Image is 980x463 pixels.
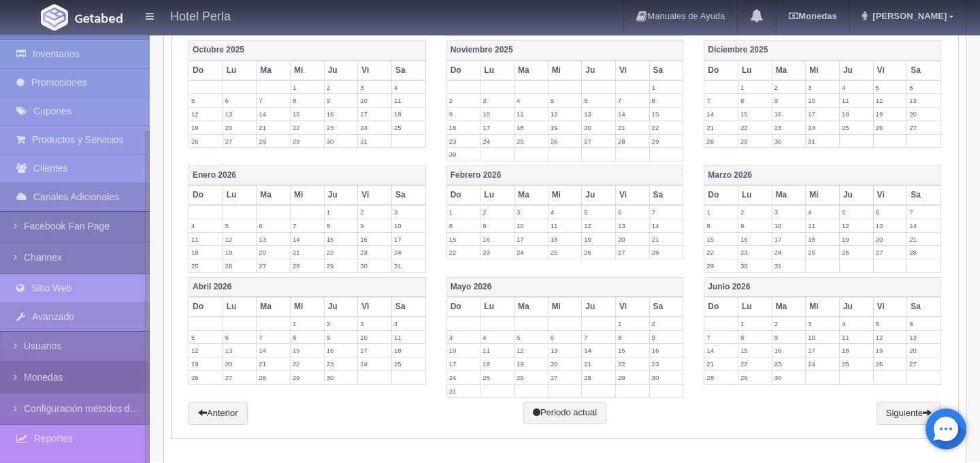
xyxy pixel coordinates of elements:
label: 22 [325,246,358,259]
label: 20 [874,233,907,246]
label: 12 [514,344,548,357]
label: 28 [650,246,683,259]
label: 19 [514,357,548,370]
label: 11 [549,219,582,232]
label: 4 [480,331,514,344]
label: 4 [392,317,425,330]
label: 30 [738,259,772,272]
label: 6 [582,94,615,107]
label: 21 [704,121,738,134]
label: 14 [291,233,324,246]
label: 30 [325,135,358,148]
img: Getabed [75,13,122,23]
label: 13 [223,108,257,121]
label: 2 [480,206,514,219]
label: 19 [189,357,223,370]
label: 19 [223,246,257,259]
th: Do [446,61,480,80]
label: 23 [480,246,514,259]
label: 28 [616,135,649,148]
label: 25 [480,371,514,384]
th: Lu [738,61,772,80]
label: 23 [325,357,358,370]
label: 25 [840,357,873,370]
label: 18 [806,233,839,246]
span: [PERSON_NAME] [869,11,947,21]
label: 20 [223,121,257,134]
th: Do [189,61,223,80]
label: 31 [772,259,806,272]
label: 14 [650,219,683,232]
label: 26 [840,246,873,259]
label: 13 [223,344,257,357]
label: 17 [392,233,425,246]
label: 21 [257,357,290,370]
label: 29 [616,371,649,384]
label: 20 [549,357,582,370]
label: 15 [738,108,772,121]
label: 19 [840,233,873,246]
label: 3 [480,94,514,107]
label: 5 [549,94,582,107]
label: 27 [549,371,582,384]
img: Getabed [41,4,68,31]
a: Siguiente [877,402,941,425]
th: Sa [391,61,425,80]
label: 27 [257,259,290,272]
label: 15 [738,344,772,357]
label: 19 [189,121,223,134]
label: 2 [772,317,806,330]
label: 6 [874,206,907,219]
label: 9 [772,331,806,344]
label: 17 [480,121,514,134]
label: 7 [582,331,615,344]
th: Sa [649,61,683,80]
label: 31 [392,259,425,272]
label: 14 [257,344,290,357]
label: 26 [582,246,615,259]
label: 14 [704,108,738,121]
label: 1 [447,206,480,219]
label: 23 [325,121,358,134]
label: 6 [616,206,649,219]
label: 10 [806,94,839,107]
label: 6 [907,317,941,330]
label: 12 [840,219,873,232]
label: 5 [189,94,223,107]
label: 18 [392,108,425,121]
a: Periodo actual [523,402,606,424]
label: 5 [189,331,223,344]
label: 29 [291,135,324,148]
label: 7 [704,331,738,344]
label: 30 [650,371,683,384]
label: 27 [907,357,941,370]
label: 15 [704,233,738,246]
label: 9 [447,108,480,121]
label: 24 [806,357,839,370]
label: 12 [189,344,223,357]
label: 24 [392,246,425,259]
th: Lu [480,61,514,80]
label: 11 [392,94,425,107]
label: 21 [616,121,649,134]
label: 29 [704,259,738,272]
label: 13 [257,233,290,246]
label: 17 [358,344,391,357]
label: 16 [358,233,391,246]
label: 17 [358,108,391,121]
label: 23 [772,121,806,134]
label: 14 [582,344,615,357]
label: 1 [738,81,772,94]
label: 7 [616,94,649,107]
label: 25 [392,121,425,134]
th: Vi [615,61,649,80]
label: 2 [325,81,358,94]
label: 28 [907,246,941,259]
label: 29 [291,371,324,384]
label: 4 [549,206,582,219]
label: 27 [874,246,907,259]
label: 28 [291,259,324,272]
label: 1 [291,317,324,330]
label: 31 [358,135,391,148]
label: 4 [514,94,548,107]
